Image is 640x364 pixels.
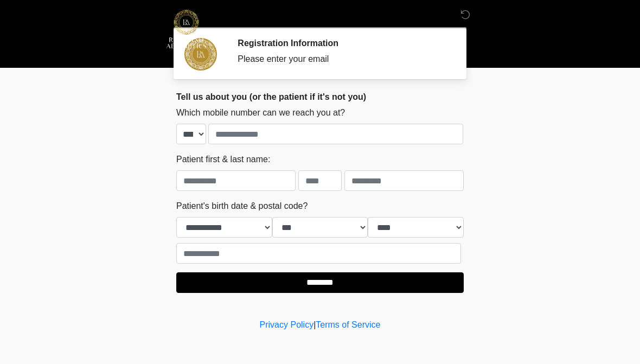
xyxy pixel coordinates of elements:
a: | [313,320,316,329]
a: Terms of Service [316,320,380,329]
h2: Tell us about you (or the patient if it's not you) [176,92,464,102]
img: Richland Aesthetics Logo [165,8,207,50]
label: Which mobile number can we reach you at? [176,106,345,119]
a: Privacy Policy [260,320,314,329]
div: Please enter your email [238,53,447,66]
label: Patient's birth date & postal code? [176,200,308,213]
label: Patient first & last name: [176,153,270,166]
